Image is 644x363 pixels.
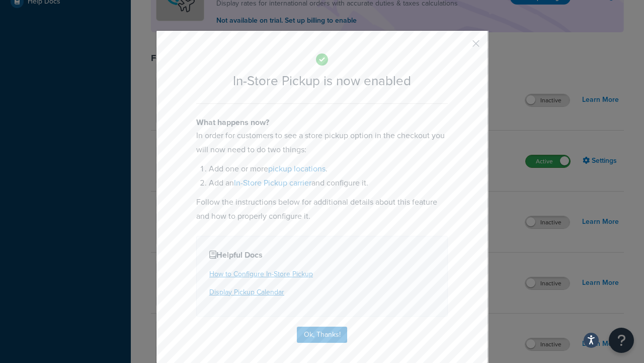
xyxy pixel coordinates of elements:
[209,287,284,297] a: Display Pickup Calendar
[268,163,326,174] a: pickup locations
[196,129,448,157] p: In order for customers to see a store pickup option in the checkout you will now need to do two t...
[196,195,448,223] p: Follow the instructions below for additional details about this feature and how to properly confi...
[209,162,448,176] li: Add one or more .
[234,177,311,189] a: In-Store Pickup carrier
[196,116,448,129] h4: What happens now?
[209,176,448,190] li: Add an and configure it.
[297,327,347,343] button: Ok, Thanks!
[209,269,313,279] a: How to Configure In-Store Pickup
[196,74,448,88] h2: In-Store Pickup is now enabled
[209,249,435,261] h4: Helpful Docs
